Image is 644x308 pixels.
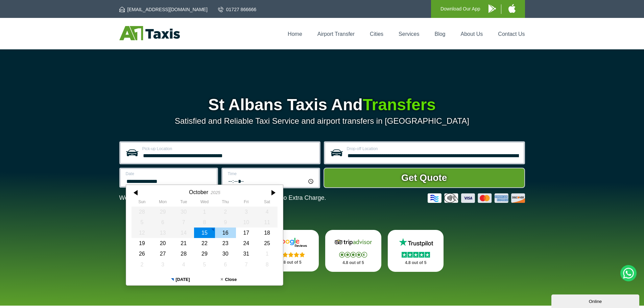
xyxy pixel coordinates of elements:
th: Thursday [215,199,236,206]
a: 01727 866666 [218,6,257,13]
div: 08 November 2025 [257,259,278,270]
button: Get Quote [324,168,525,188]
div: 31 October 2025 [236,248,257,259]
div: 02 October 2025 [215,207,236,217]
div: 08 October 2025 [194,217,215,228]
img: A1 Taxis Android App [488,4,496,13]
a: Contact Us [498,31,525,37]
p: 4.8 out of 5 [270,258,311,267]
span: Transfers [363,96,436,114]
a: Services [399,31,419,37]
button: Close [205,274,253,285]
div: 07 November 2025 [236,259,257,270]
img: Tripadvisor [333,237,374,247]
div: 16 October 2025 [215,228,236,238]
div: 11 October 2025 [257,217,278,228]
div: 03 October 2025 [236,207,257,217]
h1: St Albans Taxis And [119,97,525,113]
div: 26 October 2025 [132,248,152,259]
th: Sunday [132,199,152,206]
div: 12 October 2025 [132,228,152,238]
div: 30 October 2025 [215,248,236,259]
p: 4.8 out of 5 [395,259,436,267]
div: October [189,189,208,195]
img: Stars [277,252,305,257]
div: 27 October 2025 [152,248,173,259]
div: 29 October 2025 [194,248,215,259]
div: 01 October 2025 [194,207,215,217]
a: [EMAIL_ADDRESS][DOMAIN_NAME] [119,6,208,13]
p: 4.8 out of 5 [333,259,374,267]
div: 29 September 2025 [152,207,173,217]
p: Satisfied and Reliable Taxi Service and airport transfers in [GEOGRAPHIC_DATA] [119,116,525,126]
div: 02 November 2025 [132,259,152,270]
img: Credit And Debit Cards [428,193,525,203]
div: 28 October 2025 [173,248,194,259]
label: Date [126,172,213,176]
div: 30 September 2025 [173,207,194,217]
img: A1 Taxis iPhone App [508,4,516,13]
th: Wednesday [194,199,215,206]
iframe: chat widget [551,293,641,308]
div: 10 October 2025 [236,217,257,228]
div: 03 November 2025 [152,259,173,270]
div: 2025 [211,190,220,195]
div: 13 October 2025 [152,228,173,238]
th: Tuesday [173,199,194,206]
div: 09 October 2025 [215,217,236,228]
a: Cities [370,31,383,37]
div: 01 November 2025 [257,248,278,259]
div: 07 October 2025 [173,217,194,228]
div: 04 October 2025 [257,207,278,217]
div: 06 October 2025 [152,217,173,228]
img: Trustpilot [396,237,436,247]
button: [DATE] [156,274,205,285]
img: Stars [339,252,367,258]
th: Friday [236,199,257,206]
a: Airport Transfer [317,31,355,37]
img: Google [270,237,311,247]
a: Tripadvisor Stars 4.8 out of 5 [325,230,381,272]
div: 23 October 2025 [215,238,236,248]
div: 21 October 2025 [173,238,194,248]
div: 25 October 2025 [257,238,278,248]
th: Saturday [257,199,278,206]
label: Pick-up Location [142,147,315,151]
a: Home [288,31,302,37]
div: 15 October 2025 [194,228,215,238]
a: Trustpilot Stars 4.8 out of 5 [388,230,444,272]
div: 06 November 2025 [215,259,236,270]
div: 05 November 2025 [194,259,215,270]
a: Google Stars 4.8 out of 5 [263,230,319,271]
p: We Now Accept Card & Contactless Payment In [119,194,326,202]
div: 22 October 2025 [194,238,215,248]
div: 28 September 2025 [132,207,152,217]
label: Drop-off Location [347,147,520,151]
img: A1 Taxis St Albans LTD [119,26,180,40]
p: Download Our App [440,5,480,13]
div: 20 October 2025 [152,238,173,248]
a: Blog [434,31,445,37]
a: About Us [461,31,483,37]
div: 05 October 2025 [132,217,152,228]
span: The Car at No Extra Charge. [248,194,326,201]
div: 24 October 2025 [236,238,257,248]
img: Stars [402,252,430,258]
div: 18 October 2025 [257,228,278,238]
th: Monday [152,199,173,206]
div: 04 November 2025 [173,259,194,270]
div: 17 October 2025 [236,228,257,238]
div: 14 October 2025 [173,228,194,238]
label: Time [228,172,315,176]
div: 19 October 2025 [132,238,152,248]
